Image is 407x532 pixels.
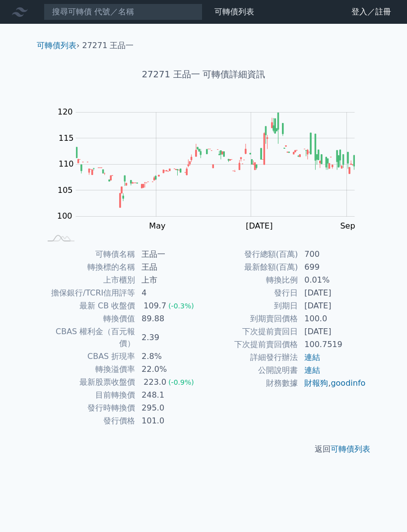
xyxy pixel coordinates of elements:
tspan: 115 [59,133,74,143]
td: 轉換溢價率 [41,363,136,376]
td: 發行總額(百萬) [203,248,298,261]
td: 可轉債名稱 [41,248,136,261]
td: 擔保銀行/TCRI信用評等 [41,287,136,299]
td: 下次提前賣回日 [203,325,298,338]
td: 轉換價值 [41,312,136,325]
g: Chart [52,107,370,231]
tspan: 105 [58,185,73,195]
td: 財務數據 [203,377,298,390]
td: CBAS 權利金（百元報價） [41,325,136,350]
tspan: May [149,221,165,231]
td: 發行價格 [41,414,136,427]
td: 目前轉換價 [41,389,136,402]
tspan: 120 [58,107,73,117]
g: Series [76,113,354,208]
tspan: 110 [59,159,74,169]
td: 4 [136,287,203,299]
td: 89.88 [136,312,203,325]
td: 發行日 [203,287,298,299]
td: [DATE] [298,325,366,338]
td: 最新餘額(百萬) [203,261,298,274]
td: 王品 [136,261,203,274]
td: 詳細發行辦法 [203,351,298,364]
td: 下次提前賣回價格 [203,338,298,351]
td: 2.39 [136,325,203,350]
td: 上市櫃別 [41,274,136,287]
td: 22.0% [136,363,203,376]
a: 登入／註冊 [343,4,399,20]
td: 到期日 [203,299,298,312]
td: CBAS 折現率 [41,350,136,363]
td: 700 [298,248,366,261]
div: 109.7 [141,300,168,312]
a: 連結 [304,353,320,362]
td: [DATE] [298,299,366,312]
td: 轉換標的名稱 [41,261,136,274]
p: 返回 [29,443,378,455]
h1: 27271 王品一 可轉債詳細資訊 [29,67,378,81]
td: 上市 [136,274,203,287]
td: 公開說明書 [203,364,298,377]
a: 財報狗 [304,378,328,388]
li: 27271 王品一 [82,40,134,52]
span: (-0.9%) [168,378,194,386]
td: 2.8% [136,350,203,363]
div: 223.0 [141,376,168,388]
a: goodinfo [331,378,365,388]
tspan: Sep [340,221,355,231]
td: 0.01% [298,274,366,287]
tspan: 100 [57,211,72,221]
td: 248.1 [136,389,203,402]
td: 發行時轉換價 [41,402,136,414]
td: [DATE] [298,287,366,299]
td: 到期賣回價格 [203,312,298,325]
span: (-0.3%) [168,302,194,310]
td: 295.0 [136,402,203,414]
td: 轉換比例 [203,274,298,287]
td: 101.0 [136,414,203,427]
td: 王品一 [136,248,203,261]
a: 可轉債列表 [331,444,370,454]
td: 最新 CB 收盤價 [41,299,136,312]
a: 100.7519 [304,340,342,349]
td: 最新股票收盤價 [41,376,136,389]
td: 100.0 [298,312,366,325]
a: 可轉債列表 [214,7,254,16]
a: 連結 [304,365,320,375]
a: 可轉債列表 [37,41,76,50]
li: › [37,40,79,52]
input: 搜尋可轉債 代號／名稱 [44,3,203,20]
td: , [298,377,366,390]
tspan: [DATE] [246,221,272,231]
td: 699 [298,261,366,274]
